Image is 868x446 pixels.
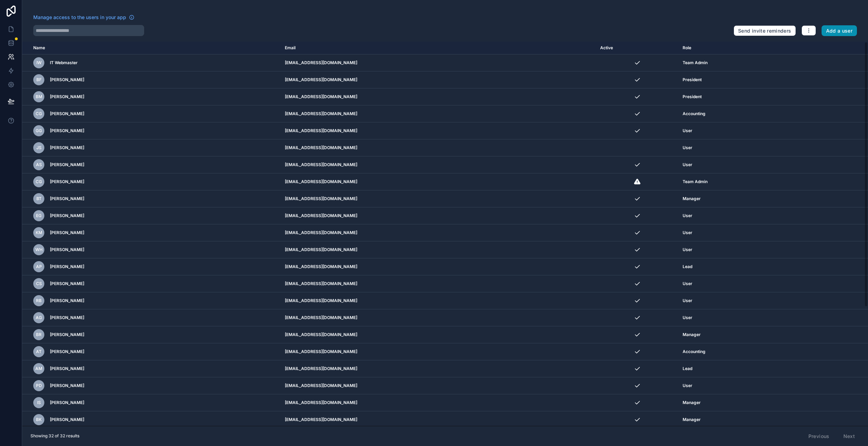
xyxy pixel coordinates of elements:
span: [PERSON_NAME] [50,264,84,269]
span: [PERSON_NAME] [50,162,84,168]
span: Team Admin [683,179,708,185]
span: [PERSON_NAME] [50,383,84,388]
span: [PERSON_NAME] [50,315,84,320]
span: [PERSON_NAME] [50,213,84,218]
span: User [683,213,692,218]
span: President [683,94,702,100]
span: [PERSON_NAME] [50,332,84,337]
span: [PERSON_NAME] [50,247,84,252]
td: [EMAIL_ADDRESS][DOMAIN_NAME] [281,360,596,377]
td: [EMAIL_ADDRESS][DOMAIN_NAME] [281,105,596,122]
span: Manager [683,417,701,422]
th: Email [281,42,596,54]
span: JS [36,145,42,151]
span: [PERSON_NAME] [50,179,84,185]
td: [EMAIL_ADDRESS][DOMAIN_NAME] [281,275,596,292]
td: [EMAIL_ADDRESS][DOMAIN_NAME] [281,411,596,428]
span: [PERSON_NAME] [50,128,84,134]
td: [EMAIL_ADDRESS][DOMAIN_NAME] [281,326,596,343]
td: [EMAIL_ADDRESS][DOMAIN_NAME] [281,156,596,173]
span: User [683,281,692,286]
td: [EMAIL_ADDRESS][DOMAIN_NAME] [281,292,596,309]
span: [PERSON_NAME] [50,77,84,83]
span: WH [35,247,43,252]
span: User [683,315,692,320]
span: Manager [683,400,701,405]
span: Accounting [683,349,705,354]
span: CG [36,111,42,117]
span: KM [36,230,42,235]
span: RB [36,298,42,303]
span: [PERSON_NAME] [50,281,84,286]
button: Add a user [822,25,857,36]
span: User [683,298,692,303]
span: IS [37,400,41,405]
td: [EMAIL_ADDRESS][DOMAIN_NAME] [281,394,596,411]
span: PD [36,383,42,388]
td: [EMAIL_ADDRESS][DOMAIN_NAME] [281,88,596,105]
span: Manage access to the users in your app [33,14,126,21]
th: Name [22,42,281,54]
span: CG [36,179,42,185]
span: User [683,162,692,168]
span: [PERSON_NAME] [50,230,84,235]
span: Accounting [683,111,705,117]
span: GG [36,128,42,134]
td: [EMAIL_ADDRESS][DOMAIN_NAME] [281,224,596,241]
span: BR [36,332,42,337]
button: Send invite reminders [734,25,796,36]
span: [PERSON_NAME] [50,111,84,117]
span: AT [36,349,42,354]
span: [PERSON_NAME] [50,298,84,303]
span: IT Webmaster [50,60,78,66]
span: Manager [683,332,701,337]
span: Team Admin [683,60,708,66]
span: User [683,383,692,388]
span: [PERSON_NAME] [50,417,84,422]
td: [EMAIL_ADDRESS][DOMAIN_NAME] [281,71,596,88]
span: [PERSON_NAME] [50,366,84,371]
td: [EMAIL_ADDRESS][DOMAIN_NAME] [281,173,596,190]
td: [EMAIL_ADDRESS][DOMAIN_NAME] [281,122,596,139]
span: [PERSON_NAME] [50,145,84,151]
span: Manager [683,196,701,201]
span: BT [36,196,42,201]
td: [EMAIL_ADDRESS][DOMAIN_NAME] [281,54,596,71]
span: AM [35,366,42,371]
span: BM [36,94,42,100]
span: IW [36,60,42,66]
span: User [683,230,692,235]
a: Manage access to the users in your app [33,14,134,21]
th: Role [678,42,808,54]
td: [EMAIL_ADDRESS][DOMAIN_NAME] [281,241,596,258]
span: AS [36,162,42,168]
span: CS [36,281,42,286]
span: User [683,247,692,252]
span: Showing 32 of 32 results [30,433,79,439]
span: [PERSON_NAME] [50,196,84,201]
span: BF [36,77,42,83]
span: [PERSON_NAME] [50,94,84,100]
td: [EMAIL_ADDRESS][DOMAIN_NAME] [281,343,596,360]
span: [PERSON_NAME] [50,349,84,354]
span: User [683,145,692,151]
span: AP [36,264,42,269]
td: [EMAIL_ADDRESS][DOMAIN_NAME] [281,139,596,156]
td: [EMAIL_ADDRESS][DOMAIN_NAME] [281,258,596,275]
span: EG [36,213,42,218]
span: AG [36,315,42,320]
span: BK [36,417,42,422]
td: [EMAIL_ADDRESS][DOMAIN_NAME] [281,207,596,224]
td: [EMAIL_ADDRESS][DOMAIN_NAME] [281,190,596,207]
th: Active [596,42,678,54]
td: [EMAIL_ADDRESS][DOMAIN_NAME] [281,309,596,326]
span: User [683,128,692,134]
span: Lead [683,366,692,371]
div: scrollable content [22,42,868,426]
td: [EMAIL_ADDRESS][DOMAIN_NAME] [281,377,596,394]
span: Lead [683,264,692,269]
span: President [683,77,702,83]
span: [PERSON_NAME] [50,400,84,405]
